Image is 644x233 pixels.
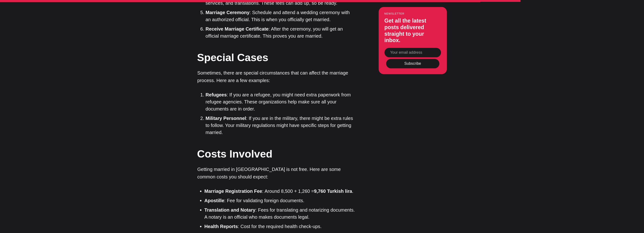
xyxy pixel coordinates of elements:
strong: Marriage Registration Fee [204,189,262,194]
li: : Fee for validating foreign documents. [204,197,355,204]
li: : Fees for translating and notarizing documents. A notary is an official who makes documents legal. [204,206,355,221]
strong: Military Personnel [206,116,246,121]
h2: Costs Involved [197,146,355,161]
li: : If you are in the military, there might be extra rules to follow. Your military regulations mig... [206,115,355,136]
strong: Receive Marriage Certificate [206,26,269,32]
strong: 9,760 Turkish lira [314,189,352,194]
button: Subscribe [386,59,439,68]
small: Newsletter [384,12,441,15]
h3: Get all the latest posts delivered straight to your inbox. [384,18,441,43]
input: Your email address [384,48,441,57]
strong: Marriage Ceremony [206,10,250,15]
strong: Apostille [204,198,224,203]
li: : Around 8,500 + 1,260 = . [204,188,355,195]
strong: Translation and Notary [204,207,256,213]
li: : After the ceremony, you will get an official marriage certificate. This proves you are married. [206,25,355,39]
p: Sometimes, there are special circumstances that can affect the marriage process. Here are a few e... [197,69,355,84]
li: : Schedule and attend a wedding ceremony with an authorized official. This is when you officially... [206,9,355,23]
strong: Health Reports [204,224,238,229]
li: : If you are a refugee, you might need extra paperwork from refugee agencies. These organizations... [206,91,355,112]
strong: Refugees [206,92,227,97]
h2: Special Cases [197,50,355,65]
p: Getting married in [GEOGRAPHIC_DATA] is not free. Here are some common costs you should expect: [197,166,355,181]
li: : Cost for the required health check-ups. [204,223,355,230]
